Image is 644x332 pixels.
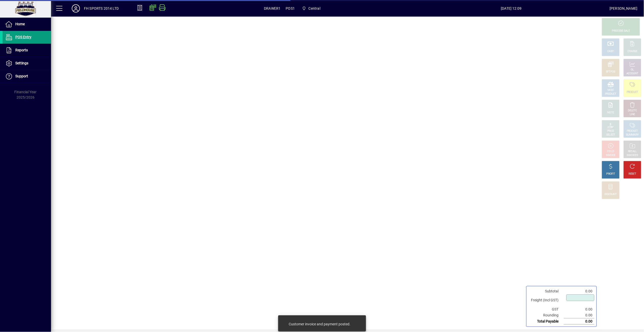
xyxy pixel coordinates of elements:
span: DRAWER1 [264,4,281,13]
a: Settings [3,57,51,70]
td: Subtotal [529,288,564,294]
div: PRODUCT [627,90,638,94]
div: NOTE [607,111,614,115]
div: PROCESS SALE [612,29,630,33]
div: CHARGE [628,50,638,53]
div: DELETE [628,109,637,113]
td: 0.00 [564,306,594,312]
div: DISCOUNT [605,193,617,196]
div: PROFIT [606,172,615,176]
div: GL [631,68,634,72]
span: POS Entry [15,35,31,39]
div: ACCOUNT [627,72,638,76]
td: Freight (Incl GST) [529,294,564,306]
a: Home [3,18,51,31]
div: PRODUCT [627,129,638,133]
span: Support [15,74,28,78]
td: 0.00 [564,318,594,325]
span: Central [309,4,320,13]
div: LINE [630,113,635,116]
a: Reports [3,44,51,57]
td: 0.00 [564,288,594,294]
div: SELECT [606,133,615,137]
div: RESET [629,172,636,176]
span: Home [15,22,25,26]
div: PRODUCT [605,92,616,96]
span: POS1 [286,4,295,13]
span: Settings [15,61,28,65]
div: HOLD [607,150,614,153]
span: Reports [15,48,28,52]
div: MISC [608,88,614,92]
div: INVOICE [606,153,615,157]
td: 0.00 [564,312,594,318]
button: Profile [68,4,84,13]
div: EFTPOS [606,70,616,74]
div: CASH [607,50,614,53]
div: [PERSON_NAME] [610,4,638,13]
div: PRICE [607,129,614,133]
div: SUMMARY [626,133,639,137]
div: Customer invoice and payment posted. [289,322,350,327]
span: [DATE] 12:09 [413,4,610,13]
div: INVOICES [627,153,638,157]
td: Rounding [529,312,564,318]
a: Support [3,70,51,83]
span: Central [300,4,322,13]
div: FH SPORTS 2014 LTD [84,4,119,13]
td: Total Payable [529,318,564,325]
td: GST [529,306,564,312]
div: RECALL [628,150,637,153]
